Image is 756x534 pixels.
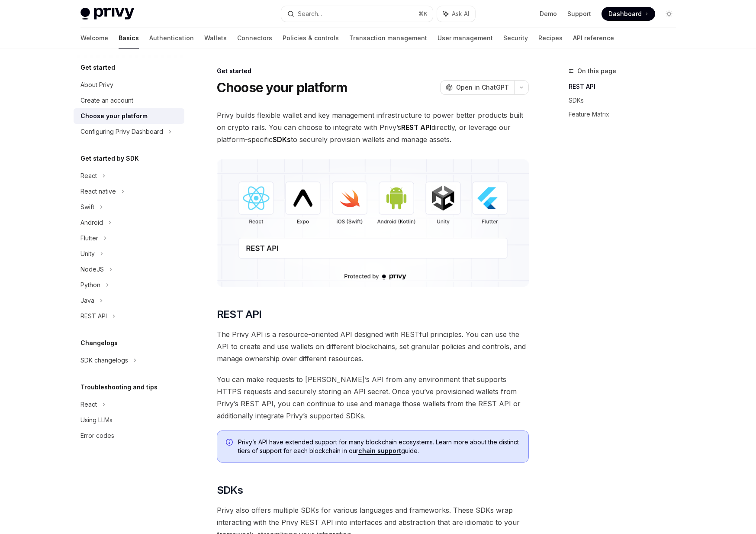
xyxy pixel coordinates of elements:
[217,159,529,287] img: images/Platform2.png
[217,483,243,497] span: SDKs
[608,10,642,18] span: Dashboard
[238,438,520,455] span: Privy’s API have extended support for many blockchain ecosystems. Learn more about the distinct t...
[602,7,655,21] a: Dashboard
[217,109,529,146] span: Privy builds flexible wallet and key management infrastructure to power better products built on ...
[569,94,683,107] a: SDKs
[577,66,616,76] span: On this page
[217,307,262,321] span: REST API
[538,28,563,49] a: Recipes
[217,67,529,75] div: Get started
[418,10,428,17] span: ⌘ K
[74,77,184,93] a: About Privy
[438,28,493,49] a: User management
[358,447,401,455] a: chain support
[80,171,97,181] div: React
[80,80,113,90] div: About Privy
[573,28,614,49] a: API reference
[569,80,683,94] a: REST API
[80,202,94,212] div: Swift
[217,373,529,422] span: You can make requests to [PERSON_NAME]’s API from any environment that supports HTTPS requests an...
[74,93,184,108] a: Create an account
[440,80,514,95] button: Open in ChatGPT
[237,28,272,49] a: Connectors
[80,382,158,392] h5: Troubleshooting and tips
[273,135,291,144] strong: SDKs
[80,126,163,137] div: Configuring Privy Dashboard
[74,428,184,443] a: Error codes
[80,399,97,410] div: React
[80,430,114,441] div: Error codes
[80,186,116,197] div: React native
[80,415,113,425] div: Using LLMs
[298,9,322,19] div: Search...
[80,217,103,228] div: Android
[217,80,347,95] h1: Choose your platform
[80,62,115,73] h5: Get started
[226,439,235,447] svg: Info
[349,28,427,49] a: Transaction management
[149,28,194,49] a: Authentication
[80,280,100,290] div: Python
[217,328,529,365] span: The Privy API is a resource-oriented API designed with RESTful principles. You can use the API to...
[80,28,108,49] a: Welcome
[503,28,528,49] a: Security
[80,111,148,121] div: Choose your platform
[119,28,139,49] a: Basics
[74,108,184,124] a: Choose your platform
[80,233,98,243] div: Flutter
[401,123,431,132] strong: REST API
[80,249,95,259] div: Unity
[662,7,676,21] button: Toggle dark mode
[80,95,133,106] div: Create an account
[74,412,184,428] a: Using LLMs
[569,107,683,121] a: Feature Matrix
[80,311,107,321] div: REST API
[80,264,104,275] div: NodeJS
[281,6,433,22] button: Search...⌘K
[567,10,591,18] a: Support
[80,8,134,20] img: light logo
[540,10,557,18] a: Demo
[80,295,94,306] div: Java
[452,10,469,18] span: Ask AI
[204,28,227,49] a: Wallets
[80,153,139,164] h5: Get started by SDK
[283,28,339,49] a: Policies & controls
[80,355,128,366] div: SDK changelogs
[437,6,475,22] button: Ask AI
[456,83,509,92] span: Open in ChatGPT
[80,338,118,348] h5: Changelogs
